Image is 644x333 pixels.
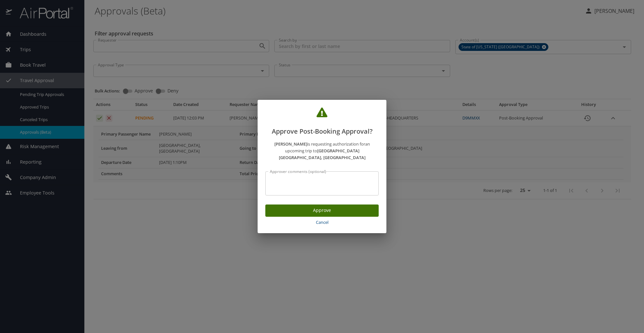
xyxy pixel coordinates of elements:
[279,148,365,160] strong: [GEOGRAPHIC_DATA] [GEOGRAPHIC_DATA], [GEOGRAPHIC_DATA]
[265,217,379,228] button: Cancel
[265,108,379,137] h2: Approve Post-Booking Approval?
[265,205,379,217] button: Approve
[274,141,307,147] strong: [PERSON_NAME]
[270,206,374,214] span: Approve
[268,219,376,226] span: Cancel
[265,141,379,161] p: is requesting authorization for an upcoming trip to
